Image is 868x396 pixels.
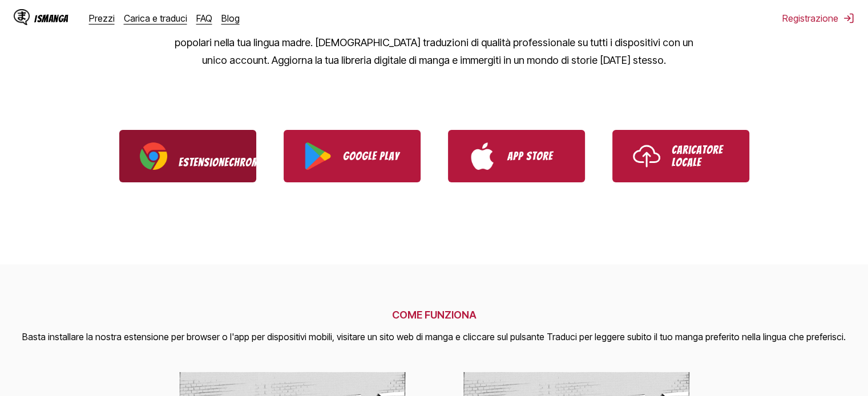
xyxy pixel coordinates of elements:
a: Prezzi [89,13,115,24]
img: Logo cromato [140,142,167,170]
a: Scarica IsManga da Google Play [284,130,421,182]
img: Logo IsManga [14,9,30,25]
font: IsManga [34,13,68,24]
font: COME FUNZIONA [392,309,477,321]
button: Registrazione [782,13,854,24]
font: Leggi manga giapponesi, [PERSON_NAME], manhua cinesi e fumetti internazionali senza interruzioni ... [173,18,695,66]
font: Chrome [229,156,264,169]
img: Logo dell'App Store [469,142,496,170]
font: Basta installare la nostra estensione per browser o l'app per dispositivi mobili, visitare un sit... [22,331,846,342]
font: App Store [507,150,553,162]
font: Registrazione [782,13,838,24]
img: Icona di caricamento [633,142,660,170]
font: Google Play [343,150,399,162]
img: Logo di Google Play [304,142,332,170]
font: Caricatore locale [672,144,723,169]
a: Scarica l'estensione IsManga per Chrome [119,130,256,182]
a: Logo IsMangaIsManga [14,9,89,27]
a: Utilizzare IsManga Local Uploader [612,130,749,182]
a: Scarica IsManga dall'App Store [448,130,585,182]
a: Carica e traduci [124,13,187,24]
a: Blog [221,13,240,24]
a: FAQ [196,13,212,24]
font: Estensione [179,156,229,169]
img: disconnessione [843,13,854,24]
